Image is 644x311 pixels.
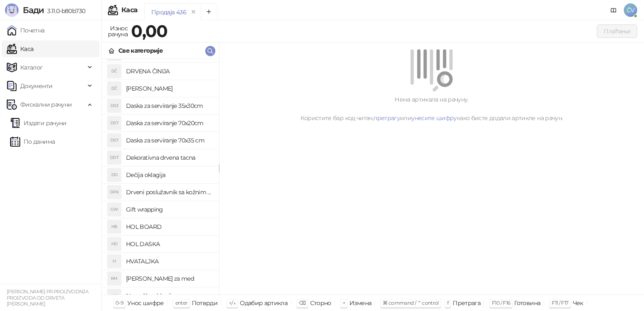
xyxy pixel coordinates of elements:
a: Почетна [7,22,45,39]
a: унесите шифру [411,114,457,122]
a: Документација [607,3,620,17]
span: Документи [20,78,52,94]
span: f [447,300,448,306]
button: Add tab [201,3,217,20]
a: претрагу [373,114,400,122]
span: ⌫ [299,300,306,306]
div: Претрага [453,298,480,308]
strong: 0,00 [131,21,167,41]
span: 0-9 [115,300,123,306]
div: grid [102,59,219,295]
div: Чек [573,298,583,308]
div: Одабир артикла [240,298,287,308]
div: Унос шифре [127,298,164,308]
span: ↑/↓ [229,300,236,306]
div: Све категорије [118,46,163,55]
div: Измена [349,298,371,308]
span: ⌘ command / ⌃ control [383,300,439,306]
div: Продаја 436 [151,8,186,17]
span: Фискални рачуни [20,96,72,113]
span: + [343,300,345,306]
span: Бади [23,5,44,15]
img: Logo [5,3,19,17]
span: enter [175,300,188,306]
button: Плаћање [597,24,637,38]
span: F10 / F16 [492,300,510,306]
span: ČV [624,3,637,17]
span: F11 / F17 [552,300,568,306]
div: Каса [121,7,137,13]
small: [PERSON_NAME] PR PROIZVODNJA PROIZVODA OD DRVETA [PERSON_NAME] [7,289,88,307]
span: Каталог [20,59,43,76]
div: Сторно [310,298,331,308]
a: Каса [7,40,33,57]
div: Износ рачуна [106,23,129,40]
button: remove [188,8,199,16]
span: 3.11.0-b80b730 [44,7,85,15]
a: По данима [10,133,55,150]
div: Нема артикала на рачуну. Користите бар код читач, или како бисте додали артикле на рачун. [229,95,634,123]
div: Потврди [192,298,218,308]
a: Издати рачуни [10,115,67,131]
div: Готовина [514,298,540,308]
